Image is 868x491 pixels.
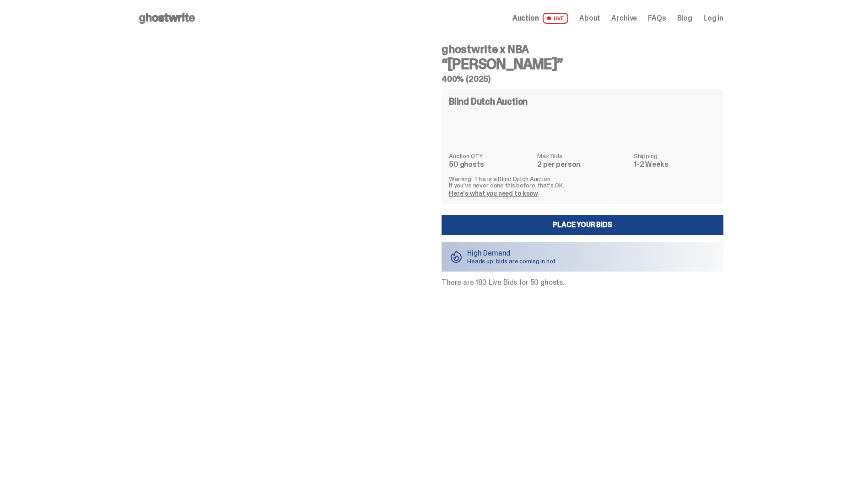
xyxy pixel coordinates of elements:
a: Place your Bids [442,215,723,235]
a: FAQs [648,15,666,22]
dt: Shipping [634,153,716,159]
h4: Blind Dutch Auction [449,97,528,106]
a: Here's what you need to know [449,189,538,197]
a: About [579,15,600,22]
p: Heads up: bids are coming in hot [467,258,555,264]
span: Auction [512,15,539,22]
p: High Demand [467,250,555,257]
dd: 1-2 Weeks [634,161,716,168]
p: There are 183 Live Bids for 50 ghosts. [442,279,723,286]
dt: Auction QTY [449,153,532,159]
h3: “[PERSON_NAME]” [442,57,723,71]
a: Log in [703,15,723,22]
span: LIVE [543,13,569,24]
p: Warning: This is a Blind Dutch Auction. If you’ve never done this before, that’s OK. [449,176,716,188]
dd: 2 per person [537,161,628,168]
a: Blog [677,15,692,22]
dt: Max Bids [537,153,628,159]
a: Archive [611,15,637,22]
h5: 400% (2025) [442,75,723,83]
dd: 50 ghosts [449,161,532,168]
h4: ghostwrite x NBA [442,44,723,55]
a: Auction LIVE [512,13,568,24]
